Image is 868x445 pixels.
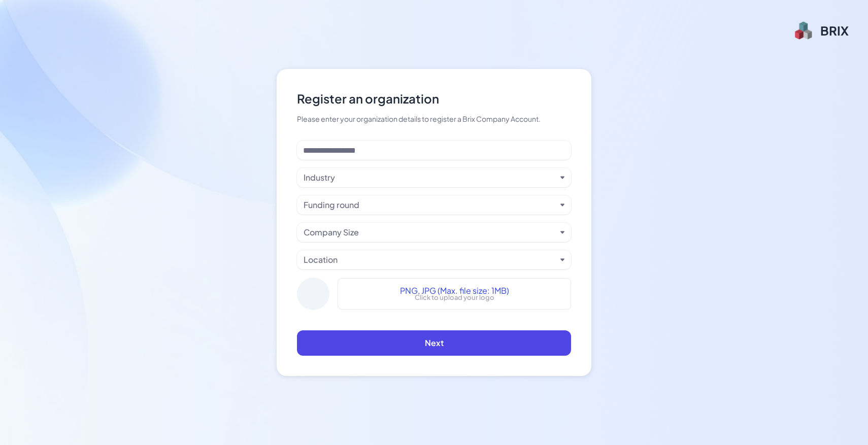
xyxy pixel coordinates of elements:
[304,226,359,238] div: Company Size
[304,254,338,266] div: Location
[304,199,359,211] div: Funding round
[425,337,444,348] span: Next
[304,254,556,266] button: Location
[304,199,556,211] button: Funding round
[400,285,509,297] span: PNG, JPG (Max. file size: 1MB)
[297,114,571,124] div: Please enter your organization details to register a Brix Company Account.
[297,89,571,108] div: Register an organization
[304,172,556,184] button: Industry
[304,172,335,184] div: Industry
[304,226,556,238] button: Company Size
[297,330,571,356] button: Next
[820,22,849,39] div: BRIX
[415,293,494,303] p: Click to upload your logo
